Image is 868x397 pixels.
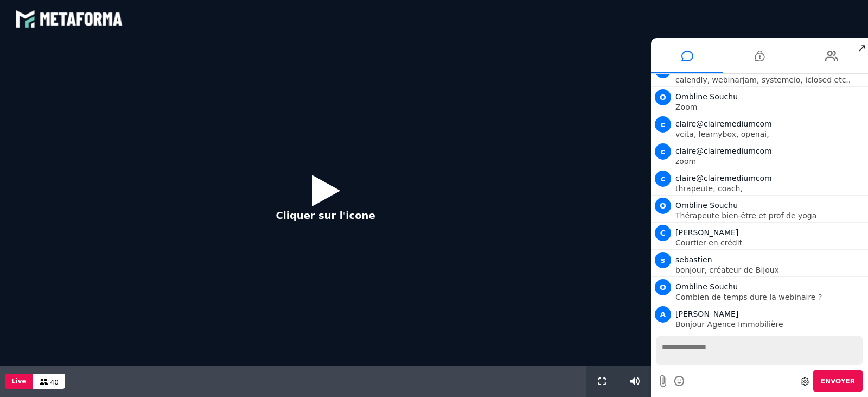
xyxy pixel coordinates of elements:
[655,225,671,241] span: C
[675,103,865,111] p: Zoom
[675,157,865,165] p: zoom
[265,167,386,237] button: Cliquer sur l'icone
[655,116,671,133] span: c
[5,374,33,389] button: Live
[675,174,772,182] span: claire@clairemediumcom
[675,92,738,101] span: Ombline Souchu
[675,76,865,84] p: calendly, webinarjam, systemeio, iclosed etc..
[655,171,671,187] span: c
[821,377,855,385] span: Envoyer
[50,379,59,386] span: 40
[675,239,865,247] p: Courtier en crédit
[813,370,863,392] button: Envoyer
[675,228,738,237] span: [PERSON_NAME]
[856,38,868,58] span: ↗
[655,198,671,214] span: O
[675,255,712,264] span: sebastien
[675,147,772,155] span: claire@clairemediumcom
[276,208,375,223] p: Cliquer sur l'icone
[655,306,671,323] span: A
[675,266,865,274] p: bonjour, créateur de Bijoux
[675,201,738,210] span: Ombline Souchu
[655,252,671,268] span: s
[675,282,738,291] span: Ombline Souchu
[675,119,772,128] span: claire@clairemediumcom
[675,130,865,138] p: vcita, learnybox, openai,
[675,293,865,301] p: Combien de temps dure la webinaire ?
[675,185,865,192] p: thrapeute, coach,
[655,143,671,160] span: c
[675,320,865,328] p: Bonjour Agence Immobilière
[655,89,671,105] span: O
[675,212,865,219] p: Thérapeute bien-être et prof de yoga
[675,310,738,318] span: [PERSON_NAME]
[655,279,671,295] span: O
